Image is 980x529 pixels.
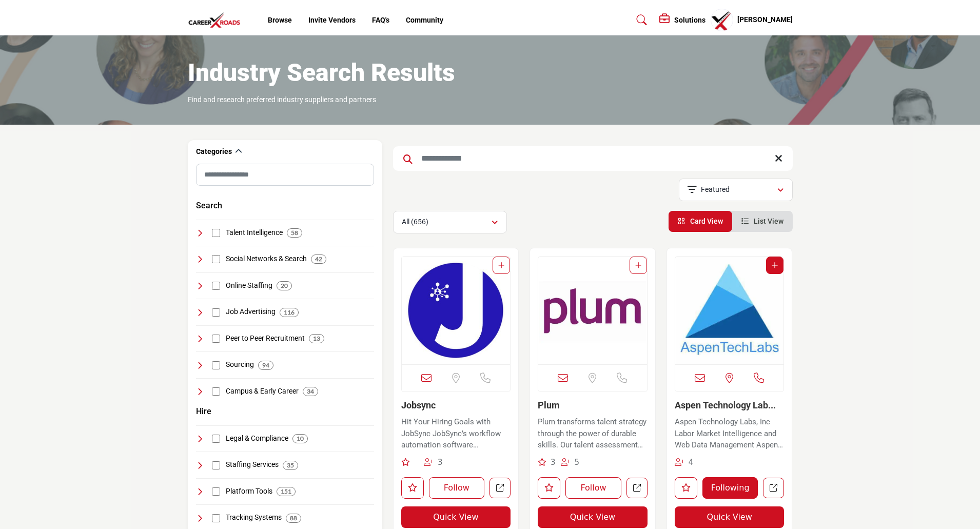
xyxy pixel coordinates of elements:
button: Like listing [675,477,697,499]
button: All (656) [393,211,507,233]
input: Select Talent Intelligence checkbox [212,229,220,237]
span: List View [754,217,783,225]
b: 35 [287,462,294,469]
button: Quick View [401,506,511,528]
input: Select Campus & Early Career checkbox [212,387,220,396]
h4: Staffing Services: Services and agencies focused on providing temporary, permanent, and specializ... [226,460,279,470]
span: Card View [690,217,723,225]
div: Followers [561,457,580,468]
a: Add To List [635,261,641,269]
div: 151 Results For Platform Tools [277,487,296,496]
a: Hit Your Hiring Goals with JobSync JobSync’s workflow automation software empowers companies to d... [401,414,511,451]
p: Aspen Technology Labs, Inc Labor Market Intelligence and Web Data Management Aspen Technology Lab... [675,416,785,451]
span: 3 [551,458,556,467]
input: Select Job Advertising checkbox [212,308,220,317]
div: 94 Results For Sourcing [258,361,273,370]
b: 94 [262,362,269,369]
input: Select Sourcing checkbox [212,361,220,369]
a: Plum [538,400,560,410]
input: Select Platform Tools checkbox [212,487,220,496]
a: Open plum in new tab [626,478,648,499]
h4: Legal & Compliance: Resources and services ensuring recruitment practices comply with legal and r... [226,434,288,444]
b: 10 [297,435,304,442]
button: Following [702,477,758,499]
div: 42 Results For Social Networks & Search [311,254,326,264]
b: 20 [281,282,288,289]
div: 34 Results For Campus & Early Career [303,387,318,396]
a: View List [741,217,783,225]
img: Jobsync [402,257,511,364]
button: Featured [679,179,793,201]
h4: Peer to Peer Recruitment: Recruitment methods leveraging existing employees' networks and relatio... [226,334,305,344]
a: Jobsync [401,400,436,410]
a: Open Listing in new tab [675,257,784,364]
h4: Platform Tools: Software and tools designed to enhance operational efficiency and collaboration i... [226,486,272,497]
h4: Sourcing: Strategies and tools for identifying and engaging potential candidates for specific job... [226,360,254,370]
input: Select Legal & Compliance checkbox [212,435,220,443]
button: Hire [196,405,211,418]
a: Aspen Technology Lab... [675,400,776,410]
div: 58 Results For Talent Intelligence [287,228,302,238]
img: Site Logo [188,12,246,29]
button: Follow [565,477,621,499]
div: 116 Results For Job Advertising [280,308,299,317]
p: Hit Your Hiring Goals with JobSync JobSync’s workflow automation software empowers companies to d... [401,416,511,451]
div: 20 Results For Online Staffing [277,281,292,290]
a: Plum transforms talent strategy through the power of durable skills. Our talent assessment helps ... [538,414,648,451]
b: 42 [315,256,322,263]
b: 34 [307,388,314,395]
img: Plum [538,257,647,364]
b: 88 [290,515,297,522]
b: 58 [291,229,298,237]
p: All (656) [402,217,428,227]
b: 151 [281,488,291,495]
h5: Solutions [674,15,705,25]
button: Follow [429,477,485,499]
span: 3 [438,458,443,467]
div: 88 Results For Tracking Systems [286,514,301,523]
button: Like listing [538,477,560,499]
span: 5 [575,458,580,467]
h3: Aspen Technology Labs, Inc. [675,400,785,411]
input: Search Keyword [393,146,793,171]
input: Select Online Staffing checkbox [212,282,220,290]
a: Aspen Technology Labs, Inc Labor Market Intelligence and Web Data Management Aspen Technology Lab... [675,414,785,451]
a: Open aspen-technology-labs in new tab [763,478,784,499]
i: Recommendations [538,458,546,466]
b: 13 [313,335,320,342]
a: Browse [268,16,292,24]
a: Add To List [772,261,778,269]
h1: Industry Search Results [188,57,455,89]
li: Card View [669,211,732,232]
input: Select Peer to Peer Recruitment checkbox [212,335,220,343]
a: Invite Vendors [308,16,356,24]
div: 35 Results For Staffing Services [283,461,298,470]
p: Plum transforms talent strategy through the power of durable skills. Our talent assessment helps ... [538,416,648,451]
button: Quick View [538,506,648,528]
div: Followers [424,457,443,468]
p: Featured [701,185,730,195]
h4: Tracking Systems: Systems for tracking and managing candidate applications, interviews, and onboa... [226,513,282,523]
a: Open Listing in new tab [402,257,511,364]
h4: Talent Intelligence: Intelligence and data-driven insights for making informed decisions in talen... [226,228,283,238]
h2: Categories [196,147,232,157]
a: Add To List [498,261,504,269]
a: Open jobsync in new tab [489,478,511,499]
h4: Social Networks & Search: Platforms that combine social networking and search capabilities for re... [226,254,307,264]
div: Followers [675,457,694,468]
input: Search Category [196,164,374,186]
h3: Jobsync [401,400,511,411]
button: Like listing [401,477,424,499]
span: 4 [689,458,694,467]
li: List View [732,211,793,232]
a: Community [406,16,443,24]
img: Aspen Technology Labs, Inc. [675,257,784,364]
button: Search [196,200,222,212]
h3: Plum [538,400,648,411]
p: Find and research preferred industry suppliers and partners [188,95,376,105]
h4: Online Staffing: Digital platforms specializing in the staffing of temporary, contract, and conti... [226,281,272,291]
input: Select Staffing Services checkbox [212,461,220,469]
h4: Job Advertising: Platforms and strategies for advertising job openings to attract a wide range of... [226,307,276,317]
